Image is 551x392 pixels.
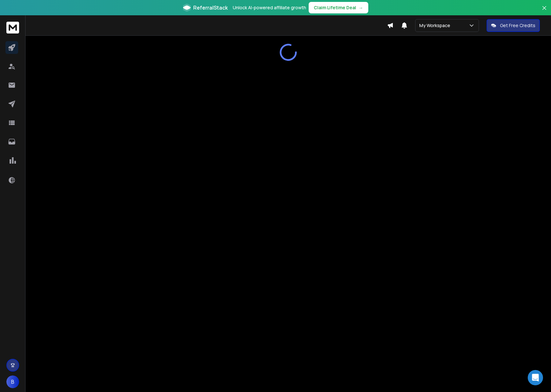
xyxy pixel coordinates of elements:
p: Unlock AI-powered affiliate growth [233,4,306,11]
p: My Workspace [419,22,453,29]
button: B [6,375,19,388]
div: Open Intercom Messenger [528,370,543,385]
button: Claim Lifetime Deal→ [309,2,368,13]
p: Get Free Credits [500,22,535,29]
span: → [359,4,363,11]
button: Close banner [540,4,548,19]
span: ReferralStack [193,4,228,11]
button: Get Free Credits [487,19,540,32]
